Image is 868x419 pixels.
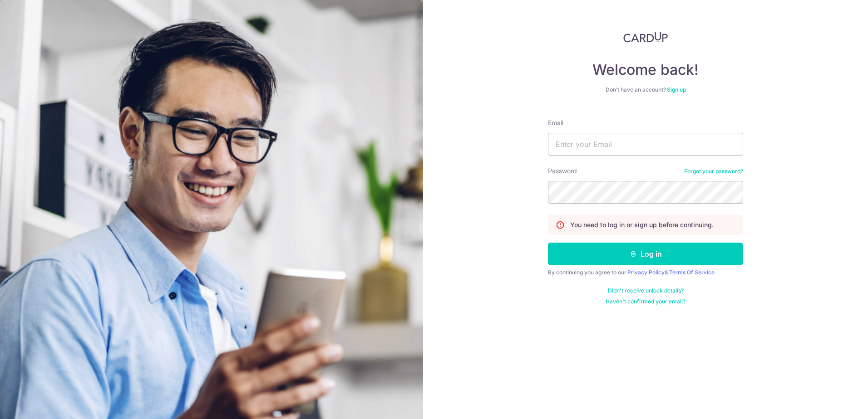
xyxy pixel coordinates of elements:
[606,298,686,305] a: Haven't confirmed your email?
[623,32,668,43] img: CardUp Logo
[669,269,715,276] a: Terms Of Service
[548,86,743,93] div: Don’t have an account?
[548,269,743,276] div: By continuing you agree to our &
[627,269,665,276] a: Privacy Policy
[684,168,743,175] a: Forgot your password?
[548,243,743,265] button: Log in
[608,287,684,294] a: Didn't receive unlock details?
[548,133,743,156] input: Enter your Email
[667,86,686,93] a: Sign up
[548,61,743,79] h4: Welcome back!
[548,166,577,175] label: Password
[570,220,714,229] p: You need to log in or sign up before continuing.
[548,118,563,127] label: Email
